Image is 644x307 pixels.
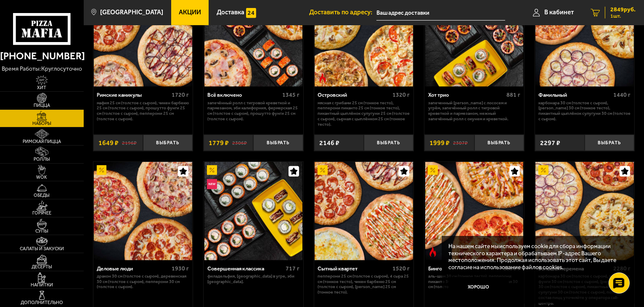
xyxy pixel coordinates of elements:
[428,247,438,257] img: Острое блюдо
[318,101,410,127] p: Мясная с грибами 25 см (тонкое тесто), Пепперони Пиканто 25 см (тонкое тесто), Пикантный цыплёнок...
[253,135,303,151] button: Выбрать
[309,9,376,16] span: Доставить по адресу:
[209,140,229,146] span: 1779 ₽
[97,165,107,175] img: Акционный
[364,135,413,151] button: Выбрать
[428,101,520,122] p: Запеченный [PERSON_NAME] с лососем и угрём, Запечённый ролл с тигровой креветкой и пармезаном, Не...
[179,9,201,16] span: Акции
[207,165,217,175] img: Акционный
[428,265,501,272] div: Бинго
[172,91,189,98] span: 1720 г
[318,265,390,272] div: Сытный квартет
[538,165,549,175] img: Акционный
[315,162,413,260] img: Сытный квартет
[207,274,299,285] p: Филадельфия, [GEOGRAPHIC_DATA] в угре, Эби [GEOGRAPHIC_DATA].
[282,91,299,98] span: 1345 г
[535,162,635,260] a: АкционныйБольшая перемена
[97,274,189,290] p: Дракон 30 см (толстое с сыром), Деревенская 30 см (толстое с сыром), Пепперони 30 см (толстое с с...
[97,101,189,122] p: Мафия 25 см (толстое с сыром), Чикен Барбекю 25 см (толстое с сыром), Прошутто Фунги 25 см (толст...
[94,162,192,260] img: Деловые люди
[204,162,303,260] a: АкционныйНовинкаСовершенная классика
[318,165,328,175] img: Акционный
[506,91,520,98] span: 881 г
[540,140,560,146] span: 2297 ₽
[98,140,119,146] span: 1649 ₽
[232,140,247,146] s: 2306 ₽
[97,265,170,272] div: Деловые люди
[246,8,256,18] img: 15daf4d41897b9f0e9f617042186c801.svg
[474,135,524,151] button: Выбрать
[425,162,524,260] img: Бинго
[217,9,244,16] span: Доставка
[393,91,410,98] span: 1320 г
[448,277,509,297] button: Хорошо
[585,135,634,151] button: Выбрать
[318,92,390,98] div: Островский
[207,265,284,272] div: Совершенная классика
[122,140,137,146] s: 2196 ₽
[207,92,280,98] div: Всё включено
[204,162,303,260] img: Совершенная классика
[207,101,299,122] p: Запечённый ролл с тигровой креветкой и пармезаном, Эби Калифорния, Фермерская 25 см (толстое с сы...
[97,92,170,98] div: Римские каникулы
[610,7,636,13] span: 2849 руб.
[448,243,623,270] p: На нашем сайте мы используем cookie для сбора информации технического характера и обрабатываем IP...
[538,101,631,122] p: Карбонара 30 см (толстое с сыром), [PERSON_NAME] 30 см (тонкое тесто), Пикантный цыплёнок сулугун...
[93,162,193,260] a: АкционныйДеловые люди
[428,92,504,98] div: Хот трио
[318,73,328,83] img: Острое блюдо
[428,165,438,175] img: Акционный
[614,91,631,98] span: 1440 г
[424,162,524,260] a: АкционныйОстрое блюдоБинго
[544,9,574,16] span: В кабинет
[286,265,299,272] span: 717 г
[172,265,189,272] span: 1930 г
[535,162,634,260] img: Большая перемена
[376,5,505,21] input: Ваш адрес доставки
[429,140,450,146] span: 1999 ₽
[100,9,163,16] span: [GEOGRAPHIC_DATA]
[314,162,414,260] a: АкционныйСытный квартет
[453,140,468,146] s: 2307 ₽
[143,135,193,151] button: Выбрать
[393,265,410,272] span: 1520 г
[207,179,217,189] img: Новинка
[318,274,410,295] p: Пепперони 25 см (толстое с сыром), 4 сыра 25 см (тонкое тесто), Чикен Барбекю 25 см (толстое с сы...
[538,92,611,98] div: Фамильный
[610,13,636,19] span: 1 шт.
[428,274,520,290] p: Аль-Шам 30 см (тонкое тесто), Пепперони Пиканто 30 см (тонкое тесто), Фермерская 30 см (толстое с...
[319,140,339,146] span: 2146 ₽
